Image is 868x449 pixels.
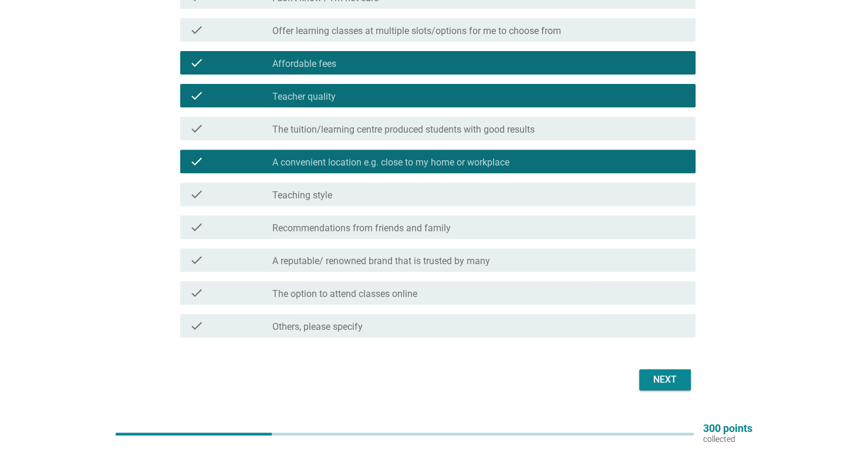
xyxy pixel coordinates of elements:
button: Next [639,369,691,390]
label: Offer learning classes at multiple slots/options for me to choose from [272,25,561,37]
i: check [190,253,204,267]
label: A convenient location e.g. close to my home or workplace [272,157,509,168]
i: check [190,187,204,201]
i: check [190,89,204,103]
i: check [190,56,204,70]
i: check [190,154,204,168]
label: A reputable/ renowned brand that is trusted by many [272,255,490,267]
label: Others, please specify [272,321,363,333]
label: The option to attend classes online [272,288,417,300]
label: The tuition/learning centre produced students with good results [272,124,535,136]
label: Teacher quality [272,91,336,103]
i: check [190,286,204,300]
p: 300 points [703,423,752,434]
i: check [190,319,204,333]
label: Recommendations from friends and family [272,222,451,234]
div: Next [649,373,681,387]
i: check [190,121,204,136]
p: collected [703,434,752,444]
label: Affordable fees [272,58,336,70]
i: check [190,220,204,234]
label: Teaching style [272,190,332,201]
i: check [190,23,204,37]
